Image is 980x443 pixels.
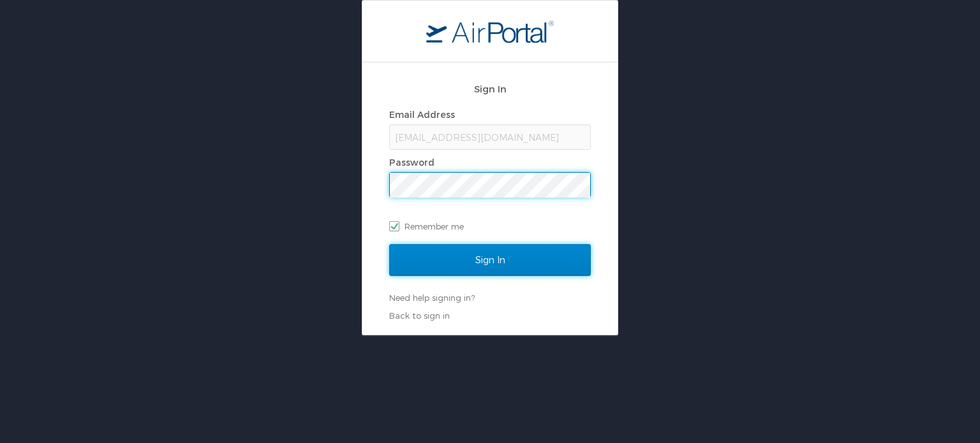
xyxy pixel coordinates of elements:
label: Email Address [389,109,455,120]
a: Back to sign in [389,310,450,321]
img: logo [426,20,554,43]
input: Sign In [389,244,591,276]
label: Password [389,157,434,168]
a: Need help signing in? [389,293,475,303]
label: Remember me [389,217,591,236]
h2: Sign In [389,82,591,96]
